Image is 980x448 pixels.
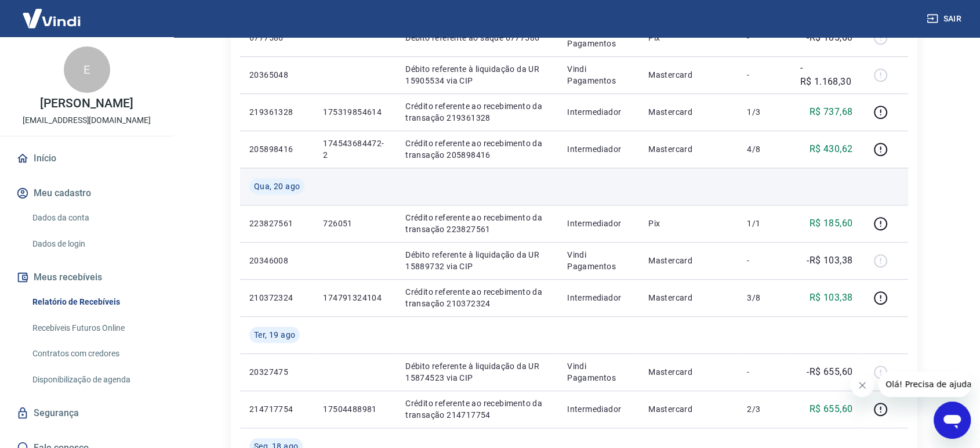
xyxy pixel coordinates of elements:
p: Vindi Pagamentos [567,360,630,384]
p: Mastercard [648,106,728,118]
p: Mastercard [648,143,728,155]
p: -R$ 185,60 [807,31,852,45]
p: R$ 737,68 [810,105,853,119]
p: - [747,366,781,378]
button: Meus recebíveis [14,265,159,290]
button: Meu cadastro [14,180,159,206]
p: 726051 [323,218,387,229]
p: -R$ 1.168,30 [800,61,852,89]
iframe: Botão para abrir a janela de mensagens [934,402,971,439]
p: 1/3 [747,106,781,118]
a: Dados de login [28,232,159,256]
p: Pix [648,32,728,44]
p: - [747,255,781,266]
p: Crédito referente ao recebimento da transação 210372324 [405,286,549,309]
p: Intermediador [567,403,630,415]
p: Mastercard [648,292,728,304]
p: 214717754 [249,403,304,415]
p: Intermediador [567,106,630,118]
a: Disponibilização de agenda [28,368,159,392]
p: 2/3 [747,403,781,415]
p: Débito referente à liquidação da UR 15905534 via CIP [405,63,549,86]
p: Crédito referente ao recebimento da transação 214717754 [405,398,549,421]
p: Mastercard [648,366,728,378]
p: 3/8 [747,292,781,304]
p: Crédito referente ao recebimento da transação 219361328 [405,100,549,124]
p: -R$ 103,38 [807,254,852,268]
p: 20346008 [249,255,304,266]
p: Crédito referente ao recebimento da transação 205898416 [405,138,549,161]
p: 20327475 [249,366,304,378]
p: R$ 103,38 [810,291,853,305]
p: - [747,32,781,44]
p: - [747,69,781,81]
p: 210372324 [249,292,304,304]
p: [PERSON_NAME] [40,97,133,110]
p: Débito referente à liquidação da UR 15874523 via CIP [405,360,549,384]
p: Mastercard [648,255,728,266]
p: Crédito referente ao recebimento da transação 223827561 [405,212,549,235]
p: 175319854614 [323,106,387,118]
p: R$ 655,60 [810,402,853,416]
button: Sair [924,8,966,30]
p: Pix [648,218,728,229]
a: Relatório de Recebíveis [28,290,159,314]
a: Dados da conta [28,206,159,230]
p: Débito referente ao saque 6777586 [405,32,549,44]
p: 219361328 [249,106,304,118]
span: Ter, 19 ago [254,329,295,341]
p: 174791324104 [323,292,387,304]
p: Vindi Pagamentos [567,26,630,49]
span: Qua, 20 ago [254,180,300,192]
p: Intermediador [567,143,630,155]
p: 205898416 [249,143,304,155]
p: Mastercard [648,403,728,415]
p: -R$ 655,60 [807,365,852,379]
p: R$ 185,60 [810,216,853,230]
p: Intermediador [567,292,630,304]
div: E [64,46,110,93]
p: 174543684472-2 [323,138,387,161]
img: Vindi [14,1,89,36]
a: Contratos com credores [28,342,159,366]
a: Recebíveis Futuros Online [28,316,159,340]
p: 4/8 [747,143,781,155]
iframe: Mensagem da empresa [879,371,971,397]
p: Vindi Pagamentos [567,249,630,272]
p: 17504488981 [323,403,387,415]
span: Olá! Precisa de ajuda? [7,8,97,17]
a: Início [14,146,159,171]
p: 1/1 [747,218,781,229]
p: Vindi Pagamentos [567,63,630,86]
p: Mastercard [648,69,728,81]
p: 6777586 [249,32,304,44]
a: Segurança [14,400,159,426]
p: Intermediador [567,218,630,229]
p: 223827561 [249,218,304,229]
p: [EMAIL_ADDRESS][DOMAIN_NAME] [23,114,151,127]
p: R$ 430,62 [810,142,853,156]
p: Débito referente à liquidação da UR 15889732 via CIP [405,249,549,272]
p: 20365048 [249,69,304,81]
iframe: Fechar mensagem [851,374,874,397]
